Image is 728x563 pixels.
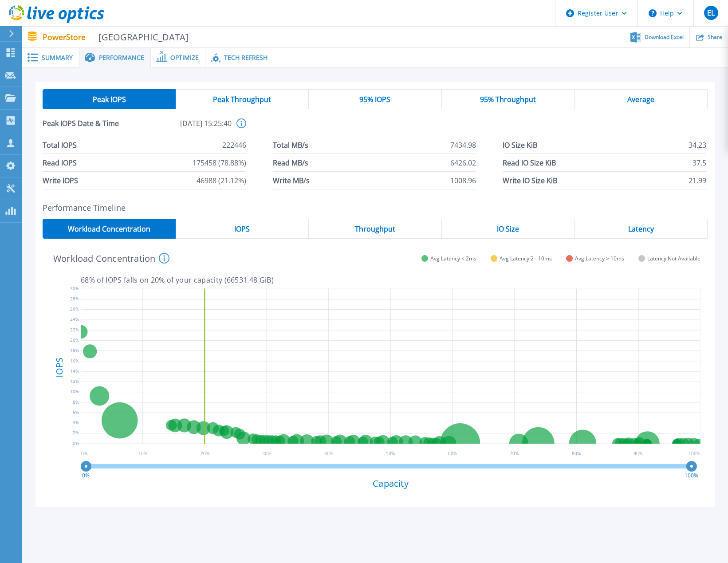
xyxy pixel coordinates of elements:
text: 100% [685,472,698,479]
text: 100 % [689,450,700,457]
span: Peak Throughput [213,96,271,103]
span: Read IOPS [43,154,77,171]
span: Write IO Size KiB [503,172,557,189]
span: Average [627,96,654,103]
text: 28% [70,295,79,302]
text: 30 % [263,450,272,457]
span: 1008.96 [450,172,476,189]
text: 0% [73,440,79,446]
span: Peak IOPS Date & Time [43,118,137,136]
text: 22% [70,326,79,332]
span: EL [707,9,715,16]
h2: Performance Timeline [43,203,708,213]
span: Avg Latency < 2ms [430,255,476,262]
span: Throughput [355,225,395,232]
text: 80 % [572,450,581,457]
span: Write MB/s [273,172,310,189]
text: 10 % [139,450,148,457]
span: 34.23 [689,136,706,154]
span: Download Excel [645,35,684,40]
span: Share [708,35,722,40]
h4: IOPS [55,334,64,401]
text: 24% [70,316,79,322]
span: Avg Latency 2 - 10ms [500,255,552,262]
span: Tech Refresh [224,55,268,61]
text: 60 % [448,450,457,457]
text: 20 % [201,450,209,457]
span: 175458 (78.88%) [193,154,246,171]
text: 4% [73,419,79,425]
span: Total MB/s [273,136,308,154]
span: 7434.98 [450,136,476,154]
span: Total IOPS [43,136,77,154]
span: 6426.02 [450,154,476,171]
span: [DATE] 15:25:40 [137,118,232,136]
span: IO Size KiB [503,136,537,154]
span: 95% IOPS [359,96,390,103]
span: Latency Not Available [647,255,700,262]
text: 30% [70,285,79,291]
p: PowerStore [43,32,189,42]
text: 70 % [510,450,519,457]
span: Avg Latency > 10ms [575,255,624,262]
span: 37.5 [693,154,706,171]
h4: Capacity [81,478,700,488]
text: 90 % [634,450,642,457]
span: Latency [628,225,654,232]
text: 40 % [324,450,333,457]
span: 222446 [222,136,246,154]
span: 46988 (21.12%) [197,172,246,189]
text: 50 % [386,450,395,457]
span: IO Size [497,225,519,232]
span: Summary [42,55,73,61]
p: 68 % of IOPS falls on 20 % of your capacity ( 66531.48 GiB ) [81,276,700,284]
span: [GEOGRAPHIC_DATA] [93,32,189,42]
h4: Workload Concentration [53,253,169,264]
text: 6% [73,409,79,415]
text: 0 % [81,450,87,457]
text: 8% [73,398,79,405]
span: 21.99 [689,172,706,189]
span: Performance [99,55,144,61]
span: Read IO Size KiB [503,154,556,171]
span: Peak IOPS [93,96,126,103]
span: IOPS [234,225,250,232]
span: Write IOPS [43,172,78,189]
text: 26% [70,306,79,312]
text: 2% [73,429,79,436]
span: Optimize [170,55,199,61]
span: Workload Concentration [68,225,150,232]
text: 0% [83,472,90,479]
span: 95% Throughput [480,96,536,103]
span: Read MB/s [273,154,308,171]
